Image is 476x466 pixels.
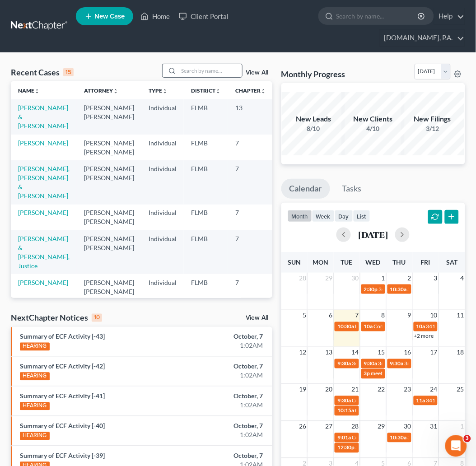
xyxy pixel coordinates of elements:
td: [PERSON_NAME] [PERSON_NAME] [77,135,141,160]
div: October, 7 [188,392,263,401]
div: October, 7 [188,452,263,461]
span: Confirmation Hearing [355,407,407,414]
span: 10:30a [390,286,407,293]
div: 8/10 [282,124,345,133]
span: 14 [351,347,360,358]
span: 341(a) meeting [426,323,462,330]
div: New Filings [401,114,464,124]
span: 29 [324,273,333,284]
a: +2 more [414,333,434,340]
div: 10 [92,314,102,322]
span: Hearing [355,323,374,330]
td: Individual [141,99,184,134]
button: week [312,210,335,222]
a: Summary of ECF Activity [-40] [20,422,105,430]
span: 3 [464,435,471,443]
a: [PERSON_NAME] & [PERSON_NAME], Justice [18,235,70,270]
td: [PERSON_NAME] [PERSON_NAME] [77,274,141,300]
div: 1:02AM [188,431,263,440]
a: Summary of ECF Activity [-43] [20,333,105,340]
div: 1:02AM [188,341,263,350]
span: 7 [355,310,360,321]
a: [PERSON_NAME] & [PERSON_NAME] [18,104,68,130]
td: FLMB [184,99,228,134]
td: 7 [228,230,273,274]
span: 30 [351,273,360,284]
span: 9 [407,310,412,321]
td: [PERSON_NAME] [PERSON_NAME] [77,230,141,274]
div: New Leads [282,114,345,124]
a: [PERSON_NAME], [PERSON_NAME] & [PERSON_NAME] [18,165,70,200]
a: Summary of ECF Activity [-39] [20,452,105,460]
a: [PERSON_NAME] [18,279,68,286]
td: [PERSON_NAME] [PERSON_NAME] [77,205,141,230]
span: 3p [364,370,370,377]
span: 27 [324,421,333,432]
span: 5 [302,310,307,321]
td: FLMB [184,205,228,230]
span: 8 [381,310,386,321]
td: [PERSON_NAME] [PERSON_NAME] [77,160,141,204]
h3: Monthly Progress [281,69,345,79]
span: 12:30p [337,444,355,451]
span: 3 [433,273,439,284]
span: 17 [429,347,439,358]
span: meeting of creditors [371,370,419,377]
span: 29 [377,421,386,432]
span: 22 [377,384,386,395]
span: 341(a) meeting [408,286,443,293]
span: 9:30a [364,360,378,367]
span: 9:30a [337,397,351,404]
span: 11 [456,310,465,321]
a: Chapterunfold_more [235,87,266,94]
span: Confirmation hearing [352,434,403,441]
span: 10:30a [337,323,354,330]
span: 31 [429,421,439,432]
span: Mon [313,258,328,266]
input: Search by name... [336,8,419,24]
a: Help [434,8,465,24]
span: Tue [341,258,353,266]
a: View All [246,315,269,322]
td: FLMB [184,160,228,204]
i: unfold_more [34,89,40,94]
a: [PERSON_NAME] [18,209,68,216]
span: 25 [456,384,465,395]
div: October, 7 [188,362,263,371]
span: 13 [324,347,333,358]
a: Summary of ECF Activity [-41] [20,392,105,400]
span: 1 [460,421,465,432]
span: 26 [298,421,307,432]
td: 13 [228,99,273,134]
a: Typeunfold_more [149,87,168,94]
span: 10a [364,323,373,330]
a: Summary of ECF Activity [-42] [20,363,105,370]
div: HEARING [20,432,50,440]
td: Individual [141,135,184,160]
td: 7 [228,160,273,204]
input: Search by name... [179,64,242,77]
span: 6 [328,310,333,321]
span: 341(a) meeting [426,397,462,404]
span: 341(a) meeting [378,360,414,367]
span: 10:15a [337,407,354,414]
div: New Clients [341,114,405,124]
div: HEARING [20,373,50,381]
button: month [288,210,312,222]
span: New Case [94,13,125,20]
td: FLMB [184,230,228,274]
span: 341(a) meeting [352,360,387,367]
a: Attorneyunfold_more [84,87,118,94]
td: Individual [141,160,184,204]
button: list [353,210,370,222]
span: 28 [298,273,307,284]
div: 15 [63,68,74,76]
span: 18 [456,347,465,358]
i: unfold_more [215,89,221,94]
span: 341(a) meeting [405,360,440,367]
td: 7 [228,274,273,300]
div: 3/12 [401,124,464,133]
span: 12 [298,347,307,358]
div: Recent Cases [11,67,74,78]
span: 10 [429,310,439,321]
